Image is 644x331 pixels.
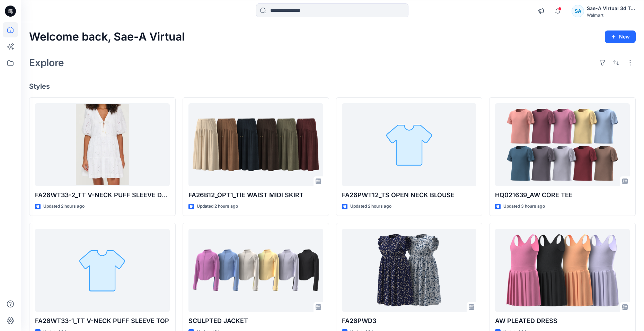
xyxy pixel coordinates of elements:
[605,31,636,43] button: New
[342,103,477,186] a: FA26PWT12_TS OPEN NECK BLOUSE
[35,190,170,200] p: FA26WT33-2_TT V-NECK PUFF SLEEVE DRESS
[495,229,630,312] a: AW PLEATED DRESS
[35,316,170,326] p: FA26WT33-1_TT V-NECK PUFF SLEEVE TOP
[188,103,323,186] a: FA26B12_OPT1_TIE WAIST MIDI SKIRT
[495,190,630,200] p: HQ021639_AW CORE TEE
[188,190,323,200] p: FA26B12_OPT1_TIE WAIST MIDI SKIRT
[587,4,635,12] div: Sae-A Virtual 3d Team
[29,31,185,43] h2: Welcome back, Sae-A Virtual
[29,57,64,68] h2: Explore
[35,229,170,312] a: FA26WT33-1_TT V-NECK PUFF SLEEVE TOP
[587,12,635,18] div: Walmart
[35,103,170,186] a: FA26WT33-2_TT V-NECK PUFF SLEEVE DRESS
[572,5,584,17] div: SA
[495,103,630,186] a: HQ021639_AW CORE TEE
[342,190,477,200] p: FA26PWT12_TS OPEN NECK BLOUSE
[495,316,630,326] p: AW PLEATED DRESS
[188,316,323,326] p: SCULPTED JACKET
[503,203,545,210] p: Updated 3 hours ago
[197,203,238,210] p: Updated 2 hours ago
[188,229,323,312] a: SCULPTED JACKET
[342,229,477,312] a: FA26PWD3
[43,203,85,210] p: Updated 2 hours ago
[29,82,636,90] h4: Styles
[350,203,391,210] p: Updated 2 hours ago
[342,316,477,326] p: FA26PWD3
